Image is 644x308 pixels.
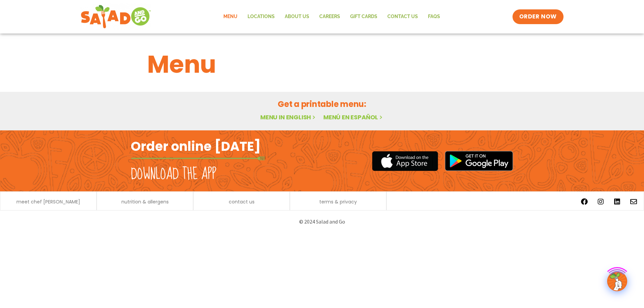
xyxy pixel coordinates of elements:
h2: Get a printable menu: [147,98,497,110]
a: About Us [280,9,314,24]
h1: Menu [147,46,497,82]
nav: Menu [218,9,445,24]
a: Menu in English [260,113,317,121]
a: Careers [314,9,345,24]
p: © 2024 Salad and Go [134,217,510,226]
h2: Download the app [131,165,216,184]
a: Locations [243,9,280,24]
a: terms & privacy [319,199,357,204]
h2: Order online [DATE] [131,138,261,155]
span: ORDER NOW [519,13,557,21]
img: appstore [372,150,438,172]
a: meet chef [PERSON_NAME] [16,199,80,204]
a: ORDER NOW [513,9,563,24]
a: FAQs [423,9,445,24]
a: Contact Us [382,9,423,24]
img: new-SAG-logo-768×292 [80,3,151,30]
a: Menu [218,9,243,24]
a: Menú en español [323,113,384,121]
a: nutrition & allergens [121,199,169,204]
a: GIFT CARDS [345,9,382,24]
a: contact us [229,199,255,204]
img: fork [131,157,265,160]
img: google_play [445,151,513,171]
